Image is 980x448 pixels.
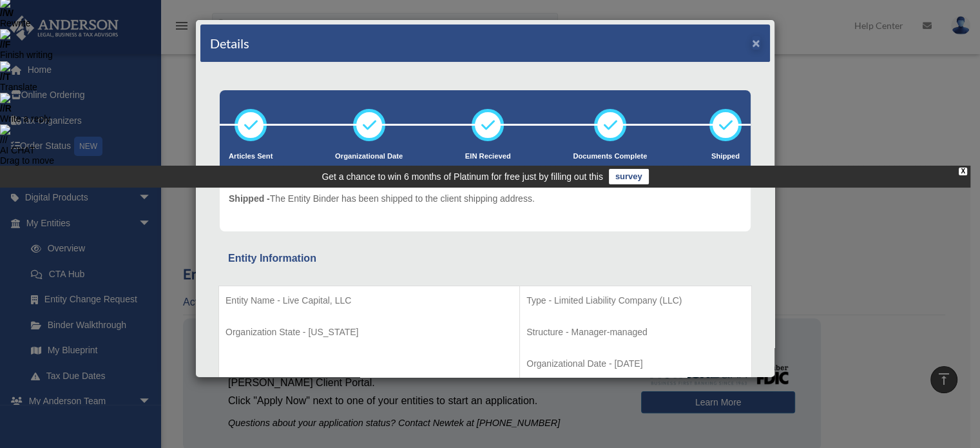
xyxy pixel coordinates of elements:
[228,249,742,268] div: Entity Information
[609,169,649,184] a: survey
[526,356,745,372] p: Organizational Date - [DATE]
[226,324,513,340] p: Organization State - [US_STATE]
[526,324,745,340] p: Structure - Manager-managed
[959,168,967,175] div: close
[226,293,513,309] p: Entity Name - Live Capital, LLC
[526,293,745,309] p: Type - Limited Liability Company (LLC)
[229,191,535,207] p: The Entity Binder has been shipped to the client shipping address.
[322,169,603,184] div: Get a chance to win 6 months of Platinum for free just by filling out this
[229,193,270,204] span: Shipped -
